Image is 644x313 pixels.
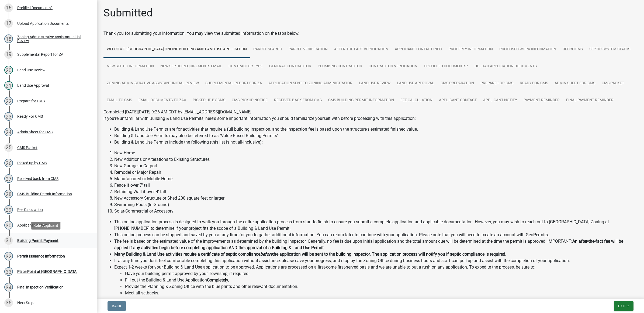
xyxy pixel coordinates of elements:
[114,182,638,189] li: Fence if over 7' tall
[272,252,506,257] strong: the application will be sent to the building inspector. The application process will notify you i...
[250,41,285,58] a: Parcel search
[4,283,13,291] div: 34
[436,92,480,109] a: Applicant Contact
[17,239,58,242] div: Building Permit Payment
[4,19,13,28] div: 17
[125,283,638,290] li: Provide the Planning & Zoning Office with the blue prints and other relevant documentation.
[114,126,638,133] li: Building & Land Use Permits are for activities that require a full building inspection, and the i...
[17,22,69,25] div: Upload Application Documents
[265,75,356,92] a: Application Sent To Zoning Administrator
[4,50,13,59] div: 19
[114,208,638,214] li: Solar-Commercial or Accessory
[114,133,638,139] li: Building & Land Use Permits may also be referred to as "Value-Based Building Permits"
[618,304,626,308] span: Exit
[477,75,517,92] a: Prepare for CMS
[559,41,586,58] a: Bedrooms
[103,109,251,114] span: Completed [DATE][DATE] 9:26 AM CDT by [EMAIL_ADDRESS][DOMAIN_NAME]
[325,92,397,109] a: CMS Building Permit Information
[394,75,437,92] a: Land Use Approval
[114,163,638,169] li: New Garage or Carport
[114,232,638,238] li: This online process can be stopped and saved by you at any time for you to gather additional info...
[4,159,13,167] div: 26
[285,41,331,58] a: Parcel Verification
[260,252,272,257] strong: before
[103,30,638,37] div: Thank you for submitting your information. You may view the submitted information on the tabs below.
[114,238,638,251] li: The fee is based on the estimated value of the improvements as determined by the building inspect...
[114,169,638,176] li: Remodel or Major Repair
[563,92,617,109] a: Final Payment Reminder
[4,81,13,90] div: 21
[103,6,153,19] h1: Submitted
[365,58,421,75] a: Contractor Verfication
[17,285,64,289] div: Final Inspection Verification
[356,75,394,92] a: Land Use Review
[4,236,13,245] div: 31
[437,75,477,92] a: CMS Preparation
[17,114,43,118] div: Ready For CMS
[4,4,13,12] div: 16
[17,53,63,56] div: Supplemental Report for ZA
[17,6,53,10] div: Prefilled Documents?
[4,298,13,307] div: 35
[314,58,365,75] a: Plumbing contractor
[17,208,43,211] div: Fee Calculation
[225,58,266,75] a: Contractor Type
[202,75,265,92] a: Supplemental Report for ZA
[496,41,559,58] a: Proposed Work Information
[271,92,325,109] a: Received back from CMS
[17,84,49,87] div: Land Use Approval
[4,143,13,152] div: 25
[551,75,598,92] a: Admin Sheet for CMS
[112,304,122,308] span: Back
[4,174,13,183] div: 27
[4,97,13,105] div: 22
[114,150,638,156] li: New Home
[103,75,202,92] a: Zoning Administrative Assistant Initial Review
[17,35,88,43] div: Zoning Administrative Assistant Initial Review
[114,201,638,208] li: Swimming Pools (In-Ground)
[480,92,520,109] a: Applicant Notify
[421,58,471,75] a: Prefilled Documents?
[17,99,45,103] div: Prepare for CMS
[4,34,13,43] div: 18
[207,277,229,283] strong: Completely.
[17,177,58,180] div: Received back from CMS
[103,41,250,58] a: Welcome - [GEOGRAPHIC_DATA] Online Building and Land Use Application
[125,270,638,277] li: Have your building permit approved by your Township, if required.
[125,290,638,296] li: Meet all setbacks.
[17,161,47,165] div: Picked up by CMS
[17,146,37,149] div: CMS Packet
[4,128,13,136] div: 24
[189,92,228,109] a: Picked up by CMS
[114,258,638,264] li: If at any time you don't feel comfortable completing this application without assistance, please ...
[614,301,633,311] button: Exit
[4,252,13,260] div: 32
[517,75,551,92] a: Ready For CMS
[17,270,78,273] div: Place Point at [GEOGRAPHIC_DATA]
[103,92,135,109] a: Email to CMS
[266,58,314,75] a: General contractor
[586,41,633,58] a: Septic System Status
[598,75,627,92] a: CMS Packet
[114,176,638,182] li: Manufactured or Mobile Home
[4,66,13,74] div: 20
[114,252,260,257] strong: Many Building & Land Use activities require a certificate of septic compliance
[228,92,271,109] a: CMS Pickup Notice
[4,112,13,121] div: 23
[17,192,72,196] div: CMS Building Permit Information
[31,222,60,229] div: Role: Applicant
[471,58,540,75] a: Upload Application Documents
[17,223,47,227] div: Applicant Contact
[17,68,46,72] div: Land Use Review
[114,189,638,195] li: Retaining Wall if over 4' tall
[108,301,126,311] button: Back
[114,139,638,145] li: Building & Land Use Permits include the following (this list is not all-inclusive):
[17,130,53,134] div: Admin Sheet for CMS
[520,92,563,109] a: Payment Reminder
[103,58,157,75] a: New Septic Information
[4,267,13,276] div: 33
[4,190,13,198] div: 28
[17,254,65,258] div: Permit Issuance Information
[397,92,436,109] a: Fee Calculation
[114,195,638,201] li: New Accessory Structure or Shed 200 square feet or larger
